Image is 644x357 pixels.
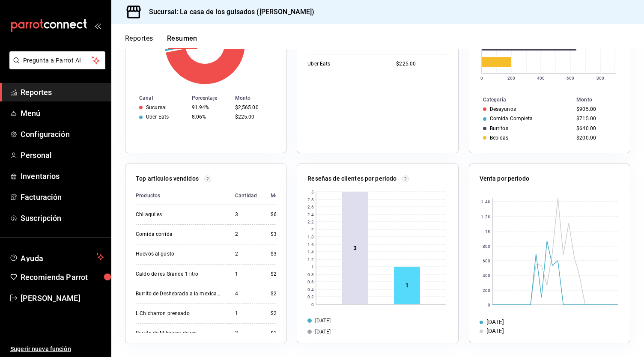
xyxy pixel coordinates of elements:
[307,60,382,68] div: Uber Eats
[136,211,221,218] div: Chilaquiles
[311,265,314,269] text: 1
[490,116,533,122] div: Comida Completa
[235,290,257,297] div: 4
[136,250,221,258] div: Huevos al gusto
[307,235,314,239] text: 1.8
[235,231,257,238] div: 2
[271,271,290,278] div: $225.00
[235,330,257,337] div: 3
[271,330,290,337] div: $180.00
[21,107,104,119] span: Menú
[146,104,167,110] div: Sucursal
[480,76,483,80] text: 0
[21,170,104,182] span: Inventarios
[596,76,604,80] text: 800
[488,303,490,307] text: 0
[235,114,273,120] div: $225.00
[136,174,199,183] p: Top artículos vendidos
[576,116,616,122] div: $715.00
[481,199,490,204] text: 1.4K
[21,252,93,262] span: Ayuda
[307,174,397,183] p: Reseñas de clientes por periodo
[573,95,630,104] th: Monto
[307,328,447,336] div: [DATE]
[482,288,490,293] text: 200
[486,318,504,327] div: [DATE]
[271,250,290,258] div: $300.00
[228,187,264,205] th: Cantidad
[307,212,314,217] text: 2.4
[485,229,490,234] text: 1K
[307,220,314,224] text: 2.2
[307,287,314,292] text: 0.4
[576,135,616,141] div: $200.00
[235,310,257,317] div: 1
[21,149,104,161] span: Personal
[307,257,314,262] text: 1.2
[396,60,447,68] div: $225.00
[21,271,104,283] span: Recomienda Parrot
[311,227,314,232] text: 2
[307,250,314,254] text: 1.4
[507,76,515,80] text: 200
[21,212,104,224] span: Suscripción
[21,292,104,304] span: [PERSON_NAME]
[486,327,504,336] div: [DATE]
[480,174,529,183] p: Venta por periodo
[490,106,516,112] div: Desayunos
[23,56,92,65] span: Pregunta a Parrot AI
[469,95,573,104] th: Categoría
[192,114,228,120] div: 8.06%
[136,271,221,278] div: Caldo de res Grande 1 litro
[136,231,221,238] div: Comida corrida
[188,93,232,103] th: Porcentaje
[125,93,188,103] th: Canal
[167,34,197,49] button: Resumen
[9,51,105,69] button: Pregunta a Parrot AI
[271,290,290,297] div: $200.00
[576,125,616,131] div: $640.00
[21,128,104,140] span: Configuración
[136,330,221,337] div: Burrito de Milanesa de res
[311,302,314,307] text: 0
[537,76,544,80] text: 400
[146,114,169,120] div: Uber Eats
[94,22,101,29] button: open_drawer_menu
[307,280,314,284] text: 0.6
[576,106,616,112] div: $905.00
[136,290,221,297] div: Burrito de Deshebrada a la mexicana
[307,295,314,299] text: 0.2
[264,187,290,205] th: Monto
[125,34,197,49] div: navigation tabs
[307,272,314,277] text: 0.8
[192,104,228,110] div: 91.94%
[10,345,104,354] span: Sugerir nueva función
[21,191,104,203] span: Facturación
[481,214,490,219] text: 1.2K
[307,197,314,202] text: 2.8
[21,86,104,98] span: Reportes
[307,205,314,209] text: 2.6
[271,231,290,238] div: $340.00
[482,273,490,278] text: 400
[566,76,574,80] text: 600
[307,242,314,247] text: 1.6
[125,34,153,49] button: Reportes
[235,250,257,258] div: 2
[490,135,509,141] div: Bebidas
[235,104,273,110] div: $2,565.00
[311,190,314,194] text: 3
[232,93,286,103] th: Monto
[482,244,490,249] text: 800
[271,211,290,218] div: $605.00
[490,125,508,131] div: Burritos
[307,317,447,324] div: [DATE]
[235,211,257,218] div: 3
[271,310,290,317] div: $200.00
[6,62,105,71] a: Pregunta a Parrot AI
[136,310,221,317] div: L.Chicharron prensado
[136,187,228,205] th: Productos
[142,7,314,17] h3: Sucursal: La casa de los guisados ([PERSON_NAME])
[235,271,257,278] div: 1
[482,259,490,263] text: 600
